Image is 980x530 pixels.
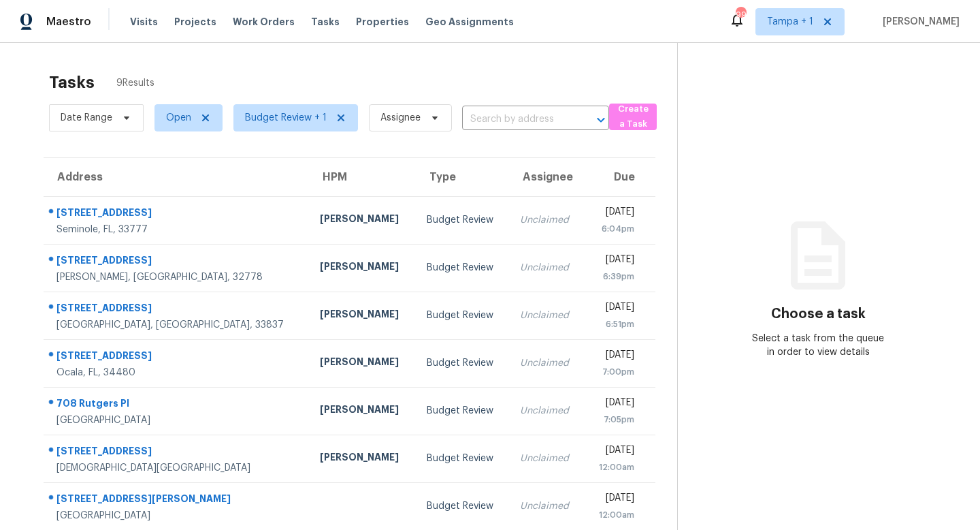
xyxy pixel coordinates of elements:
span: Create a Task [616,102,650,133]
div: 7:00pm [595,365,634,379]
span: Budget Review + 1 [245,111,327,125]
div: [GEOGRAPHIC_DATA] [56,414,298,427]
div: [DATE] [595,300,634,317]
th: Address [44,158,309,196]
span: Tampa + 1 [767,15,813,29]
div: Unclaimed [520,356,573,370]
span: Maestro [46,15,91,29]
div: 7:05pm [595,413,634,426]
div: [DATE] [595,396,634,413]
th: Due [584,158,655,196]
div: [PERSON_NAME] [320,450,405,467]
div: Unclaimed [520,261,573,275]
div: 6:04pm [595,222,634,236]
th: Type [416,158,510,196]
div: [DATE] [595,491,634,508]
span: Assignee [380,111,421,125]
div: [STREET_ADDRESS] [56,253,298,270]
input: Search by address [462,109,571,130]
div: [PERSON_NAME] [320,355,405,372]
div: 12:00am [595,461,634,474]
span: Work Orders [233,15,295,29]
h2: Tasks [49,76,95,89]
div: 99 [736,8,745,22]
div: [STREET_ADDRESS] [56,444,298,461]
div: [PERSON_NAME], [GEOGRAPHIC_DATA], 32778 [56,270,298,284]
div: Unclaimed [520,404,573,418]
button: Open [591,110,610,129]
div: [STREET_ADDRESS] [56,301,298,318]
div: Unclaimed [520,499,573,513]
div: [DEMOGRAPHIC_DATA][GEOGRAPHIC_DATA] [56,461,298,475]
div: [PERSON_NAME] [320,307,405,324]
span: Date Range [61,111,112,125]
div: [PERSON_NAME] [320,403,405,420]
span: Open [166,111,191,125]
div: [GEOGRAPHIC_DATA], [GEOGRAPHIC_DATA], 33837 [56,318,298,332]
div: [DATE] [595,348,634,365]
span: Properties [356,15,409,29]
div: [STREET_ADDRESS] [56,206,298,223]
div: Budget Review [427,404,499,418]
th: Assignee [509,158,584,196]
div: 12:00am [595,508,634,522]
div: 6:39pm [595,270,634,283]
div: 708 Rutgers Pl [56,396,298,414]
div: [PERSON_NAME] [320,212,405,229]
div: Select a task from the queue in order to view details [748,332,888,359]
div: [GEOGRAPHIC_DATA] [56,509,298,523]
div: Budget Review [427,309,499,322]
h3: Choose a task [771,307,866,321]
div: [DATE] [595,253,634,270]
div: [DATE] [595,205,634,222]
div: Budget Review [427,261,499,275]
div: Ocala, FL, 34480 [56,366,298,379]
div: Unclaimed [520,452,573,465]
div: 6:51pm [595,317,634,331]
div: [STREET_ADDRESS] [56,349,298,366]
span: Geo Assignments [425,15,514,29]
div: [STREET_ADDRESS][PERSON_NAME] [56,492,298,509]
div: Budget Review [427,356,499,370]
div: Unclaimed [520,309,573,322]
div: [PERSON_NAME] [320,260,405,277]
span: Visits [130,15,158,29]
span: 9 Results [116,76,154,90]
button: Create a Task [609,104,657,130]
div: Budget Review [427,213,499,227]
div: [DATE] [595,443,634,461]
span: Tasks [311,17,340,27]
th: HPM [309,158,416,196]
span: Projects [174,15,216,29]
div: Budget Review [427,499,499,513]
div: Unclaimed [520,213,573,227]
span: [PERSON_NAME] [877,15,960,29]
div: Budget Review [427,452,499,465]
div: Seminole, FL, 33777 [56,223,298,236]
